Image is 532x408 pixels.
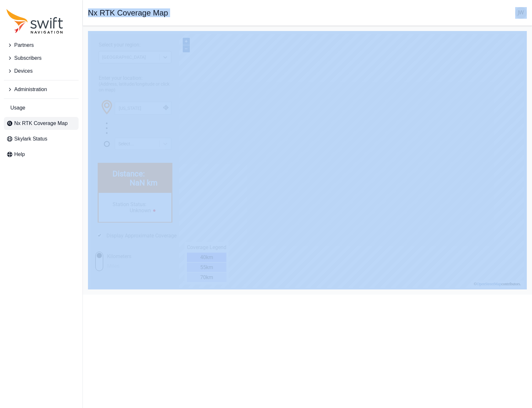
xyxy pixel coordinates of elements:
span: Nx RTK Coverage Map [14,120,68,127]
a: Skylark Status [4,132,79,145]
span: Skylark Status [14,135,47,143]
button: Devices [4,65,79,78]
div: Coverage Legend [99,213,138,219]
a: Usage [4,101,79,114]
button: Subscribers [4,52,79,65]
div: 55km [99,232,138,241]
h1: Nx RTK Coverage Map [88,9,168,17]
a: Help [4,148,79,161]
span: Administration [14,86,47,93]
span: Help [14,151,25,158]
div: 40km [99,222,138,231]
span: Devices [14,67,33,75]
span: Subscribers [14,54,41,62]
button: Partners [4,39,79,52]
a: OpenStreetMap [389,251,413,255]
span: Partners [14,41,34,49]
iframe: RTK Map [88,31,527,289]
button: Administration [4,83,79,96]
span: Usage [10,104,25,112]
li: © contributors. [386,251,433,255]
img: user photo [515,7,527,19]
div: 70km [99,242,138,251]
a: Nx RTK Coverage Map [4,117,79,130]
